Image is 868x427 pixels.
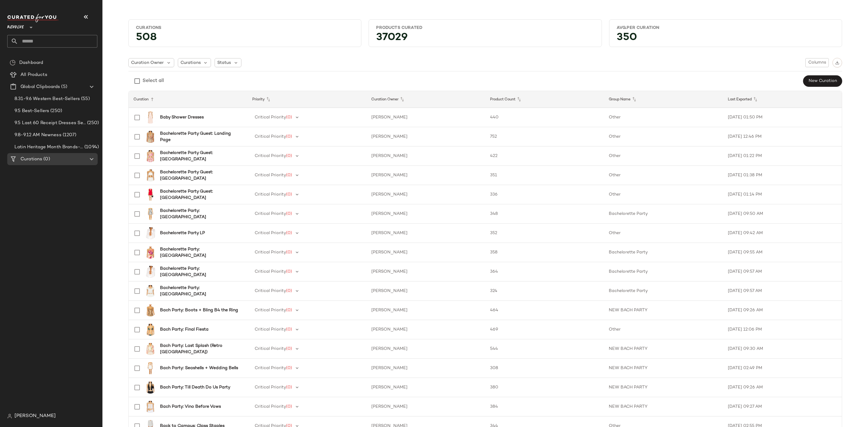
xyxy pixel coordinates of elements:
[366,185,485,204] td: [PERSON_NAME]
[160,384,230,391] b: Bach Party: Till Death Do Us Party
[286,154,292,158] span: (0)
[612,33,839,44] div: 350
[80,96,90,102] span: (55)
[144,111,156,124] img: LOVF-WD4477_V1.jpg
[604,224,723,243] td: Other
[366,281,485,301] td: [PERSON_NAME]
[160,326,209,333] b: Bach Party: Final Fiesta
[366,243,485,262] td: [PERSON_NAME]
[723,359,842,378] td: [DATE] 02:49 PM
[485,397,604,416] td: 384
[160,188,240,201] b: Bachelorette Party Guest: [GEOGRAPHIC_DATA]
[723,301,842,320] td: [DATE] 09:26 AM
[617,25,835,31] div: Avg.per Curation
[255,404,286,409] span: Critical Priority
[144,304,156,316] img: ROFR-WS337_V1.jpg
[255,289,286,293] span: Critical Priority
[604,339,723,359] td: NEW BACH PARTY
[160,130,240,143] b: Bachelorette Party Guest: Landing Page
[366,378,485,397] td: [PERSON_NAME]
[366,262,485,281] td: [PERSON_NAME]
[485,320,604,339] td: 469
[286,289,292,293] span: (0)
[803,75,842,87] button: New Curation
[144,208,156,220] img: PGEO-WD37_V1.jpg
[723,91,842,108] th: Last Exported
[144,343,156,355] img: BENE-WS156_V1.jpg
[14,96,80,102] span: 8.31-9.6 Western Best-Sellers
[604,397,723,416] td: NEW BACH PARTY
[604,204,723,224] td: Bachelorette Party
[286,308,292,312] span: (0)
[485,339,604,359] td: 544
[604,301,723,320] td: NEW BACH PARTY
[14,132,61,139] span: 9.8-9.12 AM Newness
[255,327,286,332] span: Critical Priority
[604,320,723,339] td: Other
[485,146,604,166] td: 422
[255,385,286,390] span: Critical Priority
[14,413,56,420] span: [PERSON_NAME]
[7,14,58,22] img: cfy_white_logo.C9jOOHJF.svg
[723,108,842,127] td: [DATE] 01:50 PM
[604,281,723,301] td: Bachelorette Party
[144,150,156,162] img: PEXR-WS25_V1.jpg
[129,91,247,108] th: Curation
[160,307,238,313] b: Bach Party: Boots + Bling B4 the Ring
[366,359,485,378] td: [PERSON_NAME]
[485,281,604,301] td: 324
[144,362,156,374] img: LOVF-WD4609_V1.jpg
[160,114,204,121] b: Baby Shower Dresses
[723,262,842,281] td: [DATE] 09:57 AM
[723,127,842,146] td: [DATE] 12:46 PM
[131,60,164,66] span: Curation Owner
[604,91,723,108] th: Group Name
[160,265,240,278] b: Bachelorette Party: [GEOGRAPHIC_DATA]
[286,366,292,370] span: (0)
[485,359,604,378] td: 308
[160,169,240,182] b: Bachelorette Party Guest: [GEOGRAPHIC_DATA]
[723,339,842,359] td: [DATE] 09:30 AM
[366,301,485,320] td: [PERSON_NAME]
[485,204,604,224] td: 348
[485,243,604,262] td: 358
[723,243,842,262] td: [DATE] 09:55 AM
[255,250,286,255] span: Critical Priority
[604,146,723,166] td: Other
[255,366,286,370] span: Critical Priority
[49,108,62,115] span: (250)
[255,115,286,120] span: Critical Priority
[286,269,292,274] span: (0)
[604,378,723,397] td: NEW BACH PARTY
[160,208,240,220] b: Bachelorette Party: [GEOGRAPHIC_DATA]
[144,266,156,278] img: LSPA-WS51_V1.jpg
[7,20,24,31] span: Revolve
[723,204,842,224] td: [DATE] 09:50 AM
[371,33,599,44] div: 37029
[255,212,286,216] span: Critical Priority
[366,91,485,108] th: Curation Owner
[131,33,359,44] div: 508
[485,262,604,281] td: 364
[20,71,47,78] span: All Products
[366,108,485,127] td: [PERSON_NAME]
[366,166,485,185] td: [PERSON_NAME]
[20,83,60,90] span: Global Clipboards
[86,120,99,127] span: (250)
[604,262,723,281] td: Bachelorette Party
[160,403,221,410] b: Bach Party: Vino Before Vows
[144,324,156,336] img: YLLR-WX5_V1.jpg
[286,134,292,139] span: (0)
[160,365,238,371] b: Bach Party: Seashells + Wedding Bells
[160,343,240,355] b: Bach Party: Last Splash (Retro [GEOGRAPHIC_DATA])
[723,378,842,397] td: [DATE] 09:26 AM
[485,185,604,204] td: 336
[144,189,156,201] img: ROWR-WD14_V1.jpg
[286,347,292,351] span: (0)
[366,204,485,224] td: [PERSON_NAME]
[805,58,829,67] button: Columns
[14,144,83,151] span: Latin Heritage Month Brands- DO NOT DELETE
[255,134,286,139] span: Critical Priority
[366,397,485,416] td: [PERSON_NAME]
[60,83,67,90] span: (5)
